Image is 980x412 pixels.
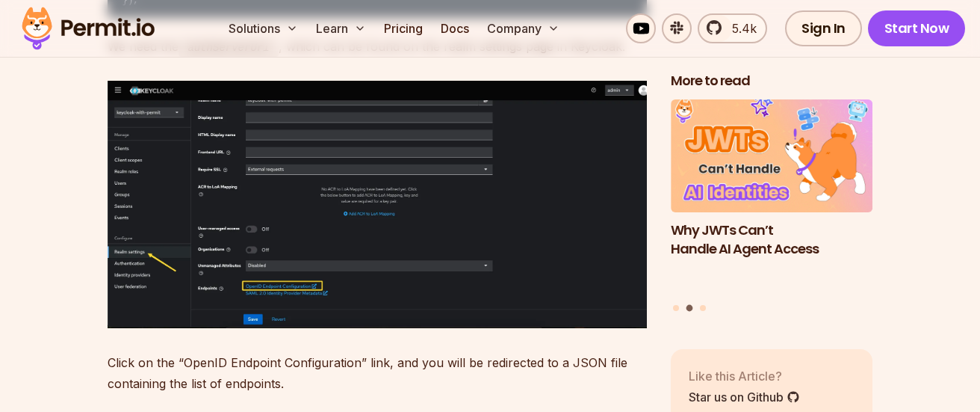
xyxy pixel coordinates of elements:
img: image.png [108,81,647,328]
li: 2 of 3 [671,99,872,296]
button: Go to slide 1 [673,305,679,311]
button: Go to slide 3 [700,305,706,311]
a: Why JWTs Can’t Handle AI Agent AccessWhy JWTs Can’t Handle AI Agent Access [671,99,872,296]
a: Start Now [868,10,966,46]
h2: More to read [671,72,872,90]
button: Go to slide 2 [686,305,693,312]
p: Like this Article? [689,367,800,385]
img: Why JWTs Can’t Handle AI Agent Access [671,99,872,213]
button: Solutions [223,13,304,43]
button: Learn [310,13,372,43]
h3: Why JWTs Can’t Handle AI Agent Access [671,221,872,259]
a: Sign In [785,10,862,46]
p: Click on the “OpenID Endpoint Configuration” link, and you will be redirected to a JSON file cont... [108,352,647,394]
a: Star us on Github [689,388,800,406]
a: Docs [435,13,475,43]
span: 5.4k [723,19,757,37]
button: Company [481,13,565,43]
a: 5.4k [698,13,767,43]
img: Permit logo [15,3,161,54]
div: Posts [671,99,872,314]
a: Pricing [378,13,429,43]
